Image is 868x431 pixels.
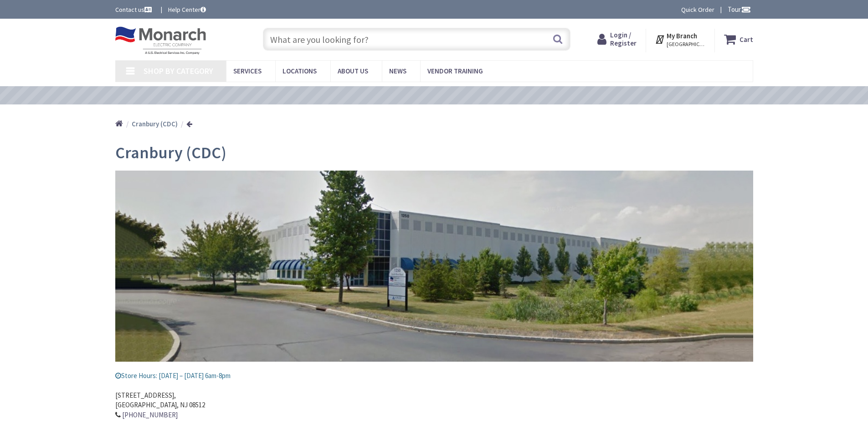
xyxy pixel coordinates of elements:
span: About Us [338,67,368,75]
span: Shop By Category [144,66,213,76]
span: [GEOGRAPHIC_DATA], [GEOGRAPHIC_DATA] [667,41,705,48]
a: Contact us [115,5,154,14]
span: Store Hours: [DATE] – [DATE] 6am-8pm [115,371,231,380]
address: [STREET_ADDRESS], [GEOGRAPHIC_DATA], NJ 08512 [115,381,753,420]
span: Services [233,67,262,75]
span: Locations [282,67,317,75]
span: News [389,67,406,75]
strong: Cart [740,31,753,47]
input: What are you looking for? [263,28,570,51]
span: Vendor Training [427,67,483,75]
span: Tour [728,5,751,14]
span: Login / Register [610,31,637,47]
img: Monarch Electric Company [115,26,206,55]
a: Quick Order [681,5,714,14]
a: VIEW OUR VIDEO TRAINING LIBRARY [354,91,514,101]
a: Login / Register [597,31,637,47]
img: cranbury_slider.jpg [115,171,753,362]
a: [PHONE_NUMBER] [122,410,178,420]
div: My Branch [GEOGRAPHIC_DATA], [GEOGRAPHIC_DATA] [655,31,705,47]
span: Cranbury (CDC) [115,142,226,163]
strong: My Branch [667,31,697,40]
a: Cart [724,31,753,47]
a: Help Center [168,5,206,14]
strong: Cranbury (CDC) [132,119,178,128]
